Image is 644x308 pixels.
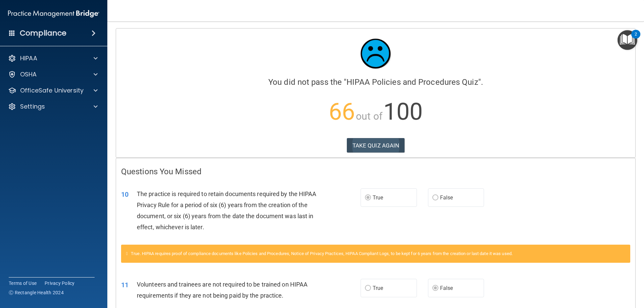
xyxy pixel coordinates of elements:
span: True [373,194,383,201]
p: Settings [20,103,45,111]
input: False [432,195,438,200]
a: Settings [8,103,98,111]
button: Open Resource Center, 2 new notifications [618,30,637,50]
span: False [440,285,453,291]
a: Terms of Use [9,280,37,287]
span: True. HIPAA requires proof of compliance documents like Policies and Procedures, Notice of Privac... [131,251,513,256]
img: PMB logo [8,7,99,20]
input: True [365,195,371,200]
input: False [432,286,438,291]
span: False [440,194,453,201]
iframe: Drift Widget Chat Controller [610,262,636,287]
a: OfficeSafe University [8,86,98,95]
span: HIPAA Policies and Procedures Quiz [346,77,478,87]
h4: Questions You Missed [121,167,630,176]
p: OSHA [20,70,37,78]
h4: You did not pass the " ". [121,78,630,86]
span: The practice is required to retain documents required by the HIPAA Privacy Rule for a period of s... [137,190,317,231]
a: OSHA [8,70,98,78]
img: sad_face.ecc698e2.jpg [356,34,396,74]
span: 11 [121,281,128,289]
div: 2 [635,34,637,43]
span: 100 [383,98,423,125]
a: Privacy Policy [45,280,75,287]
a: HIPAA [8,54,98,62]
h4: Compliance [20,28,66,38]
span: out of [356,110,382,122]
span: True [373,285,383,291]
p: OfficeSafe University [20,86,84,95]
span: 10 [121,190,128,198]
span: 66 [329,98,355,125]
span: Ⓒ Rectangle Health 2024 [9,289,64,296]
span: Volunteers and trainees are not required to be trained on HIPAA requirements if they are not bein... [137,281,308,299]
button: TAKE QUIZ AGAIN [347,138,405,153]
input: True [365,286,371,291]
p: HIPAA [20,54,37,62]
